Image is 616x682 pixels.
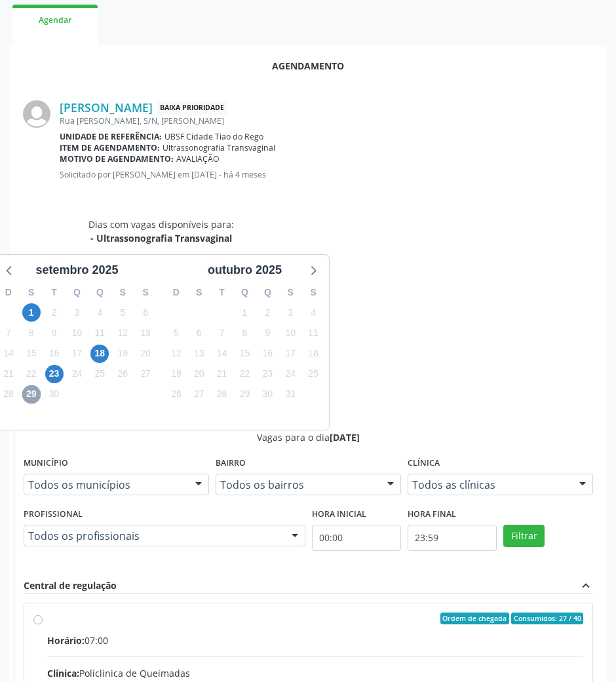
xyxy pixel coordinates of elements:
div: S [20,282,43,303]
span: Ultrassonografia Transvaginal [163,142,275,153]
span: UBSF Cidade Tiao do Rego [164,131,263,142]
b: Motivo de agendamento: [60,153,174,164]
span: quinta-feira, 9 de outubro de 2025 [258,324,277,342]
span: sexta-feira, 19 de setembro de 2025 [113,345,132,363]
span: terça-feira, 7 de outubro de 2025 [213,324,231,342]
span: terça-feira, 28 de outubro de 2025 [213,385,231,404]
div: Q [66,282,88,303]
span: sexta-feira, 3 de outubro de 2025 [281,303,299,322]
span: Clínica: [47,667,79,679]
span: quarta-feira, 3 de setembro de 2025 [67,303,86,322]
span: quinta-feira, 25 de setembro de 2025 [90,365,109,383]
span: [DATE] [330,431,360,444]
span: segunda-feira, 13 de outubro de 2025 [190,345,208,363]
span: Baixa Prioridade [157,101,227,115]
span: sexta-feira, 24 de outubro de 2025 [281,365,299,383]
input: Selecione o horário [408,525,497,551]
div: Q [256,282,279,303]
span: terça-feira, 2 de setembro de 2025 [45,303,64,322]
span: quarta-feira, 10 de setembro de 2025 [67,324,86,342]
span: sexta-feira, 5 de setembro de 2025 [113,303,132,322]
span: sábado, 18 de outubro de 2025 [304,345,322,363]
b: Item de agendamento: [60,142,160,153]
span: segunda-feira, 15 de setembro de 2025 [22,345,41,363]
a: [PERSON_NAME] [60,100,153,115]
span: Horário: [47,634,85,647]
div: setembro 2025 [30,261,123,279]
span: quarta-feira, 8 de outubro de 2025 [235,324,254,342]
div: 07:00 [47,634,583,647]
span: Todos os profissionais [28,529,279,542]
span: segunda-feira, 29 de setembro de 2025 [22,385,41,404]
div: Dias com vagas disponíveis para: [88,218,234,245]
span: Todos os municípios [28,478,182,491]
span: sexta-feira, 17 de outubro de 2025 [281,345,299,363]
span: sábado, 25 de outubro de 2025 [304,365,322,383]
div: Q [88,282,111,303]
div: Rua [PERSON_NAME], S/N, [PERSON_NAME] [60,115,593,126]
span: segunda-feira, 20 de outubro de 2025 [190,365,208,383]
span: sábado, 6 de setembro de 2025 [136,303,155,322]
span: sábado, 4 de outubro de 2025 [304,303,322,322]
span: quarta-feira, 22 de outubro de 2025 [235,365,254,383]
div: T [210,282,233,303]
span: quarta-feira, 24 de setembro de 2025 [67,365,86,383]
span: quarta-feira, 17 de setembro de 2025 [67,345,86,363]
div: S [279,282,302,303]
div: Policlinica de Queimadas [47,666,583,680]
div: D [165,282,188,303]
input: Selecione o horário [312,525,401,551]
span: sábado, 20 de setembro de 2025 [136,345,155,363]
span: segunda-feira, 8 de setembro de 2025 [22,324,41,342]
span: segunda-feira, 6 de outubro de 2025 [190,324,208,342]
span: Todos as clínicas [412,478,566,491]
span: domingo, 5 de outubro de 2025 [167,324,185,342]
div: Central de regulação [24,578,117,593]
label: Hora inicial [312,504,366,525]
span: quarta-feira, 29 de outubro de 2025 [235,385,254,404]
span: terça-feira, 21 de outubro de 2025 [213,365,231,383]
span: Ordem de chegada [440,613,509,624]
span: sexta-feira, 31 de outubro de 2025 [281,385,299,404]
span: domingo, 19 de outubro de 2025 [167,365,185,383]
span: segunda-feira, 27 de outubro de 2025 [190,385,208,404]
span: domingo, 12 de outubro de 2025 [167,345,185,363]
span: quinta-feira, 30 de outubro de 2025 [258,385,277,404]
span: sexta-feira, 12 de setembro de 2025 [113,324,132,342]
span: sexta-feira, 26 de setembro de 2025 [113,365,132,383]
img: img [23,100,50,128]
div: Agendamento [23,59,593,73]
span: quinta-feira, 16 de outubro de 2025 [258,345,277,363]
div: S [134,282,157,303]
p: Solicitado por [PERSON_NAME] em [DATE] - há 4 meses [60,169,593,180]
span: quarta-feira, 15 de outubro de 2025 [235,345,254,363]
div: S [302,282,325,303]
div: T [43,282,66,303]
i: expand_less [579,578,593,593]
span: Agendar [39,14,71,26]
div: Vagas para o dia [24,430,593,444]
label: Hora final [408,504,456,525]
label: Município [24,453,68,474]
span: terça-feira, 16 de setembro de 2025 [45,345,64,363]
label: Profissional [24,504,83,525]
button: Filtrar [503,525,545,547]
div: - Ultrassonografia Transvaginal [88,231,234,245]
span: terça-feira, 14 de outubro de 2025 [213,345,231,363]
div: Q [233,282,256,303]
label: Clínica [408,453,440,474]
span: sexta-feira, 10 de outubro de 2025 [281,324,299,342]
span: Todos os bairros [220,478,374,491]
span: quinta-feira, 2 de outubro de 2025 [258,303,277,322]
span: sábado, 11 de outubro de 2025 [304,324,322,342]
span: quinta-feira, 4 de setembro de 2025 [90,303,109,322]
div: S [111,282,134,303]
span: quinta-feira, 11 de setembro de 2025 [90,324,109,342]
label: Bairro [216,453,246,474]
span: quinta-feira, 18 de setembro de 2025 [90,345,109,363]
span: segunda-feira, 1 de setembro de 2025 [22,303,41,322]
span: quinta-feira, 23 de outubro de 2025 [258,365,277,383]
span: Consumidos: 27 / 40 [511,613,583,624]
div: S [187,282,210,303]
span: sábado, 27 de setembro de 2025 [136,365,155,383]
